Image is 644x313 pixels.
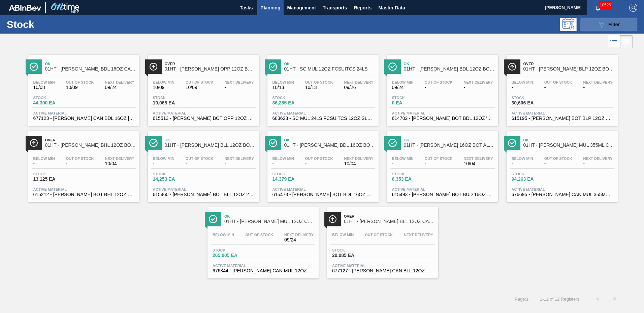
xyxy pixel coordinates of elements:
span: - [464,85,493,90]
span: 10/04 [344,161,374,166]
span: 01HT - SC MUL 12OZ FCSUITCS 24LS [284,66,375,72]
span: 01HT - CARR BLL 12OZ CAN CAN PK 12/12 SLIM [344,219,435,224]
span: Ok [404,138,495,142]
span: Ok [284,62,375,66]
span: 10/09 [66,85,94,90]
a: ÍconeOver01HT - [PERSON_NAME] BLL 12OZ CAN CAN PK 12/12 SLIMBelow Min-Out Of Stock-Next Delivery-... [322,202,442,278]
button: < [589,290,606,307]
span: 44,300 EA [33,100,80,105]
span: 01HT - CARR BUD 16OZ BOT AL BOT 20/16 AB [404,143,495,148]
span: - [583,161,613,166]
span: Next Delivery [105,156,134,161]
span: Active Material [153,187,254,191]
span: 09/26 [344,85,374,90]
span: Stock [392,172,439,176]
h1: Stock [7,20,107,28]
span: Out Of Stock [245,233,273,237]
span: 20,085 EA [332,253,379,258]
span: 19,068 EA [153,100,200,105]
span: 615195 - CARR BOT BLP 12OZ SNUG 12/12 12OZ BOT 11 [512,116,613,121]
span: Out Of Stock [186,80,214,84]
span: Next Delivery [583,80,613,84]
span: Below Min [153,156,174,161]
span: 615513 - CARR BOT OPP 12OZ SNUG 12/12 LN 0125 BEE [153,116,254,121]
span: - [425,161,453,166]
img: Ícone [209,215,217,223]
span: - [512,85,533,90]
a: ÍconeOk01HT - [PERSON_NAME] MUL 355ML CAN CAN PK 12/355 CAN AQUEOUS COATINGBelow Min-Out Of Stock... [502,126,621,202]
span: - [33,161,55,166]
span: 0 EA [392,100,439,105]
span: Over [344,214,435,218]
a: ÍconeOver01HT - [PERSON_NAME] OPP 12OZ BOT SNUG 12/12 LN SPOT UV WITH FULL UV ON TOPBelow Min10/0... [143,50,262,126]
span: - [425,85,453,90]
span: 10/09 [153,85,174,90]
span: - [544,85,572,90]
span: Active Material [512,111,613,115]
span: 94,263 EA [512,177,559,182]
img: Ícone [388,139,397,147]
span: 614702 - CARR BOT BDL 12OZ '21 TEXAS TECH SNUG 12 [392,116,493,121]
span: 01HT - CARR OPP 12OZ BOT SNUG 12/12 LN SPOT UV WITH FULL UV ON TOP [165,66,256,72]
span: - [583,85,613,90]
span: 10526 [599,1,612,9]
span: Next Delivery [284,233,314,237]
span: 10/08 [33,85,55,90]
a: ÍconeOk01HT - [PERSON_NAME] BDL 16OZ BOT AL BOT 20/16 ABBelow Min-Out Of Stock-Next Delivery10/04... [262,126,382,202]
span: - [544,161,572,166]
span: - [225,161,254,166]
span: Ok [523,138,614,142]
span: Next Delivery [404,233,433,237]
span: Below Min [153,80,174,84]
span: Below Min [512,156,533,161]
span: 86,285 EA [272,100,320,105]
span: Stock [512,172,559,176]
span: Next Delivery [344,156,374,161]
img: TNhmsLtSVTkK8tSr43FrP2fwEKptu5GPRR3wAAAABJRU5ErkJggg== [9,5,41,11]
span: Stock [392,96,439,100]
span: - [305,161,333,166]
span: Stock [33,172,80,176]
img: Ícone [508,62,516,71]
span: Over [523,62,614,66]
span: Active Material [213,264,314,268]
span: - [213,237,234,242]
span: Ok [45,62,136,66]
span: Active Material [392,187,493,191]
span: Below Min [392,80,414,84]
span: Below Min [33,80,55,84]
span: 10/13 [305,85,333,90]
span: Active Material [332,264,433,268]
span: 615473 - CARR BOT BDL 16OZ AL BOT 20/16 AB 0924 B [272,192,374,197]
a: ÍconeOver01HT - [PERSON_NAME] BHL 12OZ BOT SNUG 12/12 12OZ BOT - AQUEOUS COATINGBelow Min-Out Of ... [23,126,143,202]
span: 615212 - CARR BOT BHL 12OZ SNUG 12/12 12OZ BOT 01 [33,192,134,197]
span: 677123 - CARR CAN BDL 16OZ TEXAS - HTN CAN PK 12/ [33,116,134,121]
span: 01HT - CARR BDL 12OZ BOT SNUG 12/12 12OZ BOT TX - TEXAS TECH [404,66,495,72]
span: - [272,161,294,166]
span: - [186,161,214,166]
span: Next Delivery [583,156,613,161]
span: - [332,237,354,242]
span: Reports [354,4,372,12]
div: Programming: no user selected [560,18,577,31]
img: Ícone [328,215,337,223]
span: 01HT - CARR BLL 12OZ BOT SNUG 12/12 12OZ BOT [165,143,256,148]
span: 14,379 EA [272,177,320,182]
span: - [245,237,273,242]
span: 14,253 EA [153,177,200,182]
span: Below Min [512,80,533,84]
span: 01HT - CARR MUL 12OZ CAN CAN PK 12/12 SLEEK AQUEOUS COATING [224,219,315,224]
img: Ícone [149,139,158,147]
span: 676844 - CARR CAN MUL 12OZ BARCODE CAN PK 12/12 S [213,268,314,273]
span: - [225,85,254,90]
span: Out Of Stock [544,80,572,84]
img: Ícone [30,62,38,71]
a: ÍconeOk01HT - [PERSON_NAME] BLL 12OZ BOT SNUG 12/12 12OZ BOTBelow Min-Out Of Stock-Next Delivery-... [143,126,262,202]
span: Ok [284,138,375,142]
span: Out Of Stock [544,156,572,161]
span: Ok [224,214,315,218]
span: Below Min [272,80,294,84]
span: Active Material [33,111,134,115]
span: Next Delivery [105,80,134,84]
span: 677127 - CARR CAN BLL 12OZ 2025 24PT CAN PK 12/12 [332,268,433,273]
